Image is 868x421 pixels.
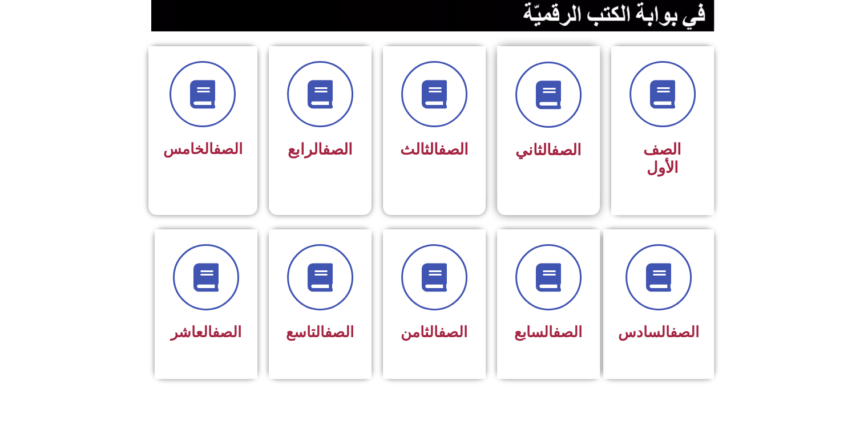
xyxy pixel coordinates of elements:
[325,323,354,341] a: الصف
[618,323,699,341] span: السادس
[286,323,354,341] span: التاسع
[553,323,582,341] a: الصف
[670,323,699,341] a: الصف
[514,323,582,341] span: السابع
[551,141,582,159] a: الصف
[288,140,353,159] span: الرابع
[438,323,467,341] a: الصف
[643,140,681,177] span: الصف الأول
[438,140,469,159] a: الصف
[401,323,467,341] span: الثامن
[171,323,241,341] span: العاشر
[163,140,243,157] span: الخامس
[515,141,582,159] span: الثاني
[400,140,469,159] span: الثالث
[212,323,241,341] a: الصف
[322,140,353,159] a: الصف
[213,140,243,157] a: الصف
